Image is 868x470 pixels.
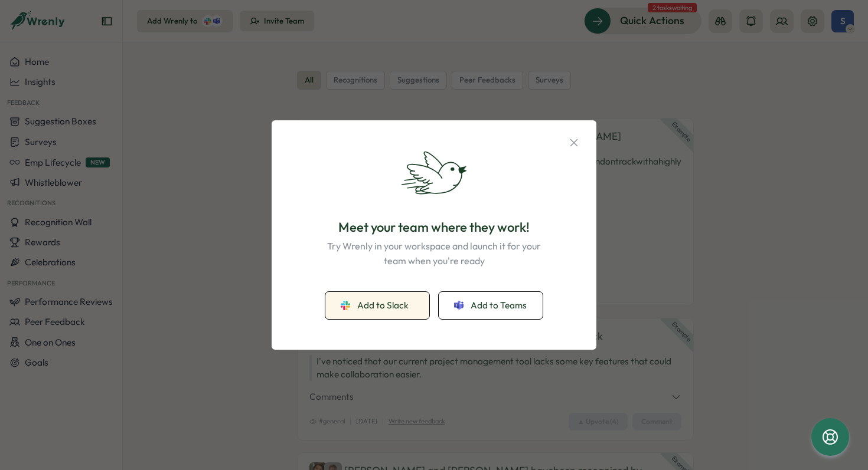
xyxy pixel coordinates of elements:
button: Add to Slack [325,292,429,319]
span: Add to Slack [357,299,409,312]
p: Meet your team where they work! [338,218,530,236]
button: Add to Teams [439,292,543,319]
span: Add to Teams [471,299,527,312]
p: Try Wrenly in your workspace and launch it for your team when you're ready [321,239,547,268]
